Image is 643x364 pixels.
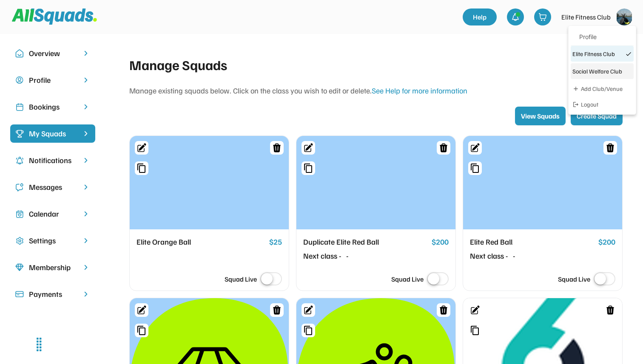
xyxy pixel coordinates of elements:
div: Profile [29,74,77,86]
img: Icon%20copy%208.svg [15,263,24,272]
img: Icon%20copy%202.svg [15,103,24,111]
div: Settings [29,235,77,246]
div: Calendar [29,208,77,220]
img: Icon%20%2823%29.svg [15,130,24,138]
div: Elite Fitness Club [572,49,623,58]
div: Manage existing squads below. Click on the class you wish to edit or delete. [129,85,623,96]
div: Social Welfare Club [572,67,632,76]
img: Icon%20copy%205.svg [15,183,24,192]
img: chevron-right.svg [82,183,90,191]
img: chevron-right.svg [82,210,90,218]
img: chevron-right.svg [82,263,90,271]
div: $200 [432,236,449,248]
img: Icon%20copy%207.svg [15,210,24,218]
div: Overview [29,48,77,59]
div: Manage Squads [129,54,623,75]
img: chevron-right.svg [82,290,90,298]
div: Elite Orange Ball [137,236,266,248]
img: shopping-cart-01%20%281%29.svg [538,13,547,21]
img: chevron-right.svg [82,49,90,57]
div: Payments [29,288,77,300]
div: My Squads [29,128,77,139]
div: Messages [29,181,77,193]
a: Profile [571,29,634,46]
div: Duplicate Elite Red Ball [303,236,428,248]
img: Icon%20copy%204.svg [15,156,24,165]
img: chevron-right.svg [82,103,90,111]
img: Icon%20copy%2010.svg [15,49,24,58]
div: Logout [581,100,632,109]
img: chevron-right.svg [82,237,90,245]
div: Next class - - [470,250,595,262]
button: View Squads [515,107,566,125]
div: Squad Live [225,274,257,284]
img: chevron-right.svg [82,156,90,164]
button: Create Squad [571,107,623,125]
img: chevron-right%20copy%203.svg [82,130,90,138]
div: Notifications [29,155,77,166]
div: Squad Live [558,274,590,284]
img: user-circle.svg [15,76,24,85]
div: $200 [598,236,615,248]
img: bell-03%20%281%29.svg [511,13,520,21]
img: Icon%20copy%2016.svg [15,237,24,245]
a: See Help for more information [372,86,467,95]
img: Squad%20Logo.svg [12,8,97,25]
div: Elite Red Ball [470,236,595,248]
div: Next class - - [303,250,428,262]
div: Bookings [29,101,77,113]
div: Elite Fitness Club [561,12,611,22]
div: $25 [269,236,282,248]
img: chevron-right.svg [82,76,90,84]
img: Icon%20%2815%29.svg [15,290,24,299]
a: Help [463,8,497,25]
div: Membership [29,262,77,273]
img: 01%20%283%29.png [616,8,633,25]
div: Add Club/Venue [581,84,632,93]
div: Squad Live [391,274,424,284]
